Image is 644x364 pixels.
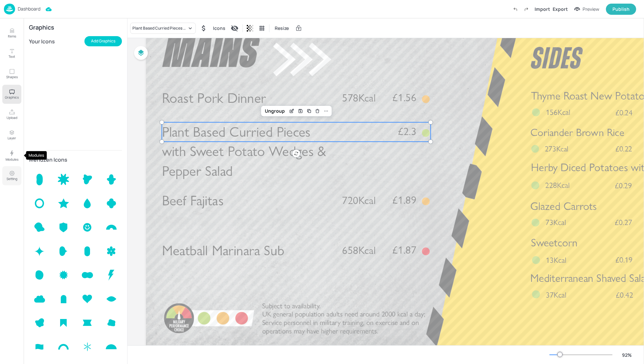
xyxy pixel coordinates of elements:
span: Coriander Brown Rice [530,126,624,139]
img: vector-5.svg [59,246,67,256]
button: Add Graphics [84,36,122,46]
span: £1.87 [392,245,416,255]
span: £1.56 [392,93,416,103]
img: arc.svg [106,344,117,349]
img: vector-2.svg [83,174,92,184]
div: Save Layout [296,107,305,115]
button: Text [2,44,21,63]
div: 92 % [619,352,635,358]
img: mithosis.svg [82,272,93,278]
span: Glazed Carrots [530,200,597,213]
img: hole.svg [35,198,44,208]
span: 720Kcal [342,194,376,207]
div: Duplicate [305,107,313,115]
span: 658Kcal [342,244,376,257]
img: vector-3.svg [107,174,116,185]
span: 156Kcal [546,107,570,117]
img: vector.svg [36,174,43,185]
span: £0.42 [616,291,633,299]
img: tube.svg [58,344,69,350]
span: £2.3 [398,126,416,137]
span: Plant Based Curried Pieces with Sweet Potato Wedges & Pepper Salad [162,124,326,179]
div: Preview [583,6,599,13]
div: Display condition [229,23,240,34]
img: frame.svg [83,320,92,326]
img: vector-4.svg [34,222,45,232]
span: Meatball Marinara Sub [162,242,284,259]
img: drop.svg [84,198,91,208]
img: pill.svg [84,246,90,256]
label: Undo (Ctrl + Z) [510,4,521,15]
img: star.svg [58,198,69,208]
button: Setting [2,166,21,185]
span: £0.22 [615,145,632,153]
span: 37Kcal [546,290,566,300]
span: £0.24 [615,108,633,116]
div: Plant Based Curried Pieces with Sweet Potato Wedges & Pepper Salad [132,25,187,31]
label: Redo (Ctrl + Y) [521,4,532,15]
span: £1.89 [392,195,416,205]
img: vector-11.svg [84,342,91,351]
span: Sweetcorn [531,236,578,249]
p: Dashboard [18,7,40,11]
span: Roast Pork Dinner [162,90,266,107]
img: vector-8.svg [106,296,116,302]
img: shield.svg [59,222,67,232]
div: Hide symbol [198,23,209,34]
span: 228Kcal [545,180,570,190]
img: flower.svg [107,246,115,256]
div: Publish [612,6,630,13]
span: Resize [273,25,290,32]
img: vector-7.svg [59,271,68,279]
p: Modules [6,157,18,162]
button: Preview [570,4,603,14]
button: Publish [606,4,636,15]
img: vector-9.svg [35,318,44,327]
div: Export [553,6,568,12]
div: Menuzen Icons [29,156,122,164]
p: Items [8,34,16,38]
button: Shapes [2,64,21,83]
div: Edit Item [287,107,296,115]
img: lightning.svg [108,270,114,281]
img: door.svg [61,295,66,303]
div: Graphics [29,25,54,30]
img: rainbow.svg [106,225,117,230]
button: Modules [2,146,21,165]
img: cloud.svg [34,295,45,303]
p: Text [9,54,15,59]
img: vector-10.svg [107,319,115,326]
p: Upload [7,115,17,120]
div: Modules [26,151,47,160]
span: £0.19 [615,256,633,264]
img: smile.svg [83,223,91,232]
p: Layer [8,136,16,140]
span: 578Kcal [342,92,376,104]
span: Beef Fajitas [162,192,224,209]
img: logo-86c26b7e.jpg [4,4,15,14]
img: vector-6.svg [35,270,43,280]
button: Items [2,24,21,43]
button: Layer [2,125,21,145]
span: 273Kcal [545,144,568,153]
img: vector-1.svg [58,174,69,185]
div: Ungroup [262,107,287,115]
div: Your Icons [29,36,122,46]
img: flag.svg [35,344,43,350]
img: portal.svg [34,246,45,257]
p: Graphics [5,95,19,100]
div: Delete [313,107,322,115]
div: Import [535,6,550,12]
span: 13Kcal [546,255,566,265]
span: 73Kcal [545,217,566,227]
button: Graphics [2,85,21,104]
button: Upload [2,105,21,124]
p: Shapes [6,75,18,79]
img: soft-flower.svg [107,198,116,208]
div: Icons [212,23,227,34]
span: £0.27 [615,218,632,226]
span: £0.29 [615,182,632,190]
img: bookmark-1.svg [60,319,67,327]
img: heart.svg [82,295,92,303]
p: Setting [7,176,17,181]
